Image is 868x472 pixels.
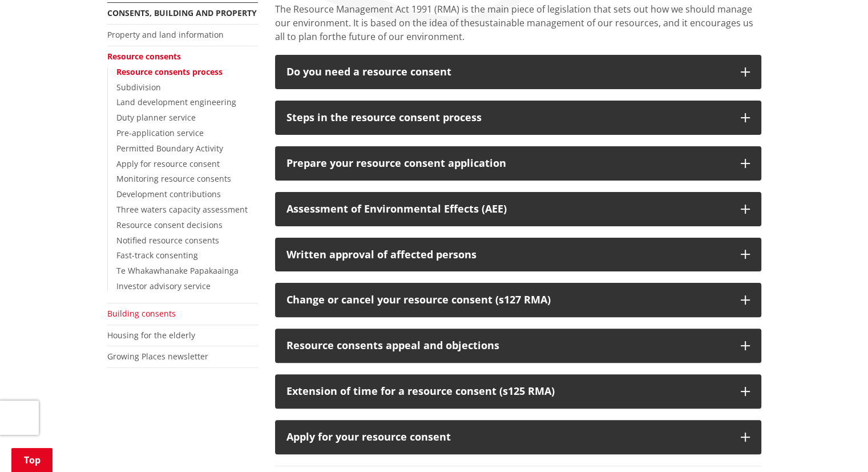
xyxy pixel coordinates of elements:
button: Steps in the resource consent process [275,101,761,135]
button: Change or cancel your resource consent (s127 RMA) [275,283,761,317]
a: Duty planner service [116,112,196,123]
a: Development contributions [116,189,221,199]
a: Fast-track consenting [116,250,198,261]
a: Building consents [107,308,176,319]
a: Investor advisory service [116,281,211,291]
button: Do you need a resource consent [275,55,761,89]
a: Three waters capacity assessment [116,204,248,215]
iframe: Messenger Launcher [815,424,857,465]
a: Resource consents process [116,66,223,77]
div: Apply for your resource consent [286,431,729,443]
a: Permitted Boundary Activity [116,143,223,154]
a: Monitoring resource consents [116,173,231,184]
a: Te Whakawhanake Papakaainga [116,265,239,276]
a: Resource consent decisions [116,219,223,230]
div: Steps in the resource consent process [286,112,729,123]
a: Consents, building and property [107,7,257,18]
a: Top [11,448,53,472]
div: Do you need a resource consent [286,66,729,78]
div: Assessment of Environmental Effects (AEE) [286,203,729,215]
a: Resource consents [107,51,181,62]
button: Prepare your resource consent application [275,146,761,181]
button: Apply for your resource consent [275,420,761,454]
a: Growing Places newsletter [107,351,208,362]
div: Prepare your resource consent application [286,158,729,169]
p: The Resource Management Act 1991 (RMA) is the main piece of legislation that sets out how we shou... [275,2,761,43]
button: Assessment of Environmental Effects (AEE) [275,192,761,226]
a: Housing for the elderly [107,330,195,341]
a: Notified resource consents [116,235,219,246]
button: Written approval of affected persons [275,238,761,272]
button: Resource consents appeal and objections [275,329,761,363]
a: Property and land information [107,29,224,40]
button: Extension of time for a resource consent (s125 RMA) [275,374,761,409]
div: Extension of time for a resource consent (s125 RMA) [286,386,729,397]
a: Land development engineering [116,97,236,107]
div: Written approval of affected persons [286,249,729,261]
a: Subdivision [116,82,161,93]
div: Change or cancel your resource consent (s127 RMA) [286,294,729,306]
a: Pre-application service [116,127,204,138]
div: Resource consents appeal and objections [286,340,729,351]
a: Apply for resource consent [116,158,220,169]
